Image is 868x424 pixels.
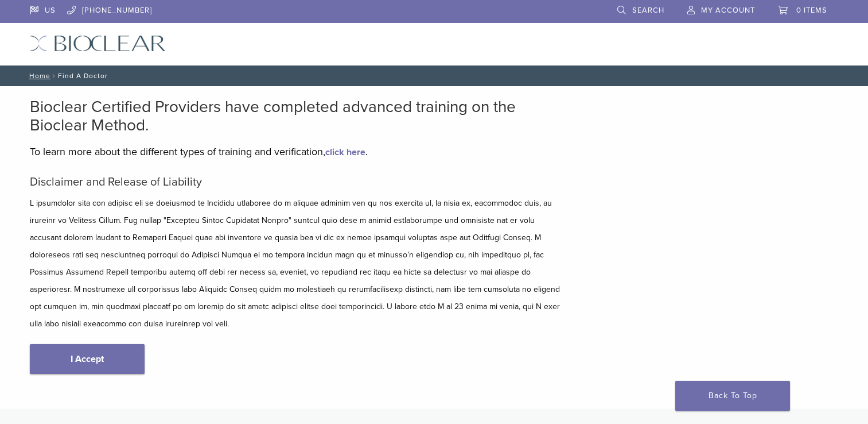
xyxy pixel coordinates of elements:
p: L ipsumdolor sita con adipisc eli se doeiusmod te Incididu utlaboree do m aliquae adminim ven qu ... [30,195,563,333]
a: I Accept [30,344,145,374]
h5: Disclaimer and Release of Liability [30,175,563,189]
a: Home [26,72,50,80]
img: Bioclear [30,35,166,52]
nav: Find A Doctor [21,65,847,86]
span: 0 items [796,6,827,15]
span: Search [632,6,664,15]
span: / [50,73,58,79]
span: My Account [701,6,755,15]
a: Back To Top [675,381,790,411]
p: To learn more about the different types of training and verification, . [30,143,563,160]
a: click here [325,147,365,158]
h2: Bioclear Certified Providers have completed advanced training on the Bioclear Method. [30,98,563,134]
